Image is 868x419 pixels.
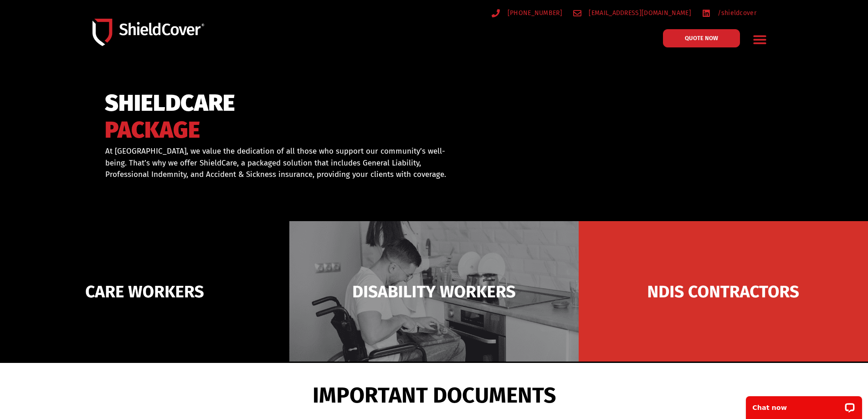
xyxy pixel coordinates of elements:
div: Menu Toggle [749,29,770,50]
iframe: LiveChat chat widget [740,390,868,419]
span: SHIELDCARE [105,94,235,113]
img: Shield-Cover-Underwriting-Australia-logo-full [92,19,204,46]
span: QUOTE NOW [685,35,718,41]
a: [EMAIL_ADDRESS][DOMAIN_NAME] [573,7,691,19]
span: [EMAIL_ADDRESS][DOMAIN_NAME] [586,7,691,19]
span: IMPORTANT DOCUMENTS [313,387,556,404]
span: [PHONE_NUMBER] [505,7,562,19]
a: QUOTE NOW [663,29,740,47]
a: [PHONE_NUMBER] [492,7,562,19]
a: /shieldcover [702,7,756,19]
p: At [GEOGRAPHIC_DATA], we value the dedication of all those who support our community’s well-being... [105,145,450,181]
span: /shieldcover [715,7,756,19]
